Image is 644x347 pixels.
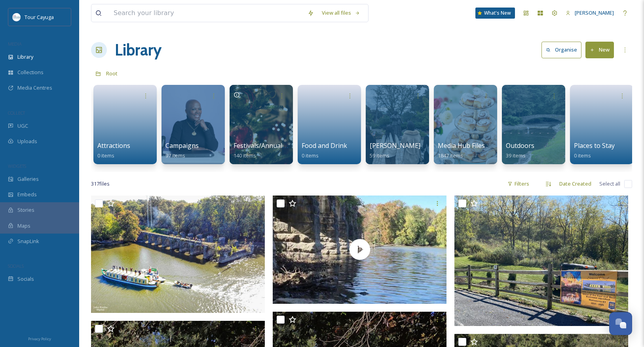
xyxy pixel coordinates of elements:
span: 1847 items [438,152,463,159]
a: Privacy Policy [28,334,51,343]
span: 39 items [506,152,526,159]
button: New [585,42,614,58]
span: 0 items [302,152,319,159]
a: Root [106,69,118,78]
a: View all files [318,5,364,21]
span: Tour Cayuga [25,13,54,21]
span: Privacy Policy [28,336,51,341]
span: 97 items [165,152,185,159]
div: Date Created [555,176,595,192]
a: Food and Drink0 items [302,142,347,159]
img: Seneca Chief (6).jpg [454,196,628,326]
span: Collections [17,69,44,76]
span: [PERSON_NAME] [370,141,420,150]
img: Seneca Chief (15).jpg [91,196,265,313]
span: 140 items [234,152,256,159]
a: [PERSON_NAME] [562,5,618,21]
span: Embeds [17,191,37,198]
span: Food and Drink [302,141,347,150]
span: WIDGETS [8,163,26,169]
input: Search your library [110,4,304,22]
a: Campaigns97 items [165,142,199,159]
div: Filters [503,176,533,192]
a: What's New [475,8,515,19]
a: Library [115,38,161,62]
span: Media Hub Files [438,141,485,150]
a: Festivals/Annual Events140 items [234,142,304,159]
span: Root [106,70,118,77]
span: Attractions [97,141,130,150]
span: 317 file s [91,180,110,188]
span: Galleries [17,175,39,183]
span: Media Centres [17,84,52,92]
a: Places to Stay0 items [574,142,615,159]
a: [PERSON_NAME]59 items [370,142,420,159]
span: SnapLink [17,238,39,245]
span: MEDIA [8,41,22,47]
span: Stories [17,206,34,214]
a: Media Hub Files1847 items [438,142,485,159]
button: Organise [541,42,581,58]
span: COLLECT [8,110,25,116]
span: 0 items [574,152,591,159]
span: Library [17,53,33,61]
span: Places to Stay [574,141,615,150]
span: Uploads [17,138,37,145]
span: SOCIALS [8,263,24,269]
span: Socials [17,275,34,283]
span: Maps [17,222,30,230]
a: Attractions0 items [97,142,130,159]
a: Outdoors39 items [506,142,534,159]
span: Outdoors [506,141,534,150]
span: Campaigns [165,141,199,150]
img: download.jpeg [13,13,21,21]
span: Festivals/Annual Events [234,141,304,150]
span: 59 items [370,152,389,159]
span: [PERSON_NAME] [575,9,614,16]
span: 0 items [97,152,114,159]
img: thumbnail [273,196,446,303]
button: Open Chat [609,312,632,335]
span: Select all [599,180,620,188]
span: UGC [17,122,28,130]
